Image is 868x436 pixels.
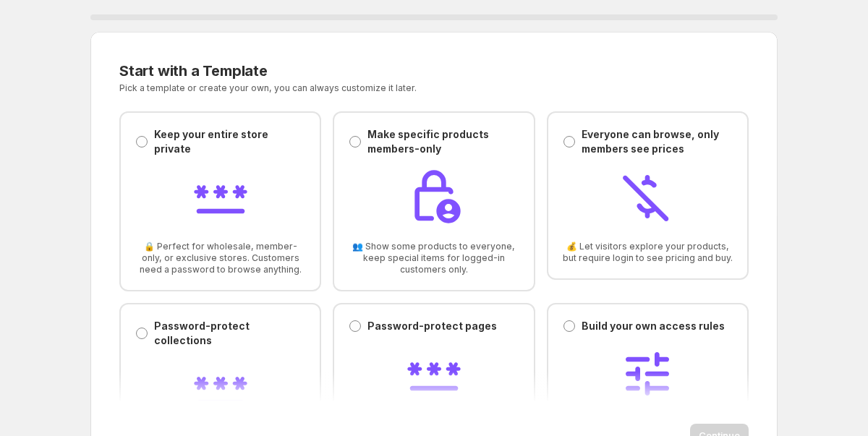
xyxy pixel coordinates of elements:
[367,127,519,156] p: Make specific products members-only
[119,82,577,94] p: Pick a template or create your own, you can always customize it later.
[192,168,250,226] img: Keep your entire store private
[154,127,305,156] p: Keep your entire store private
[582,319,725,333] p: Build your own access rules
[119,62,268,80] span: Start with a Template
[563,241,733,264] span: 💰 Let visitors explore your products, but require login to see pricing and buy.
[135,241,305,275] span: 🔒 Perfect for wholesale, member-only, or exclusive stores. Customers need a password to browse an...
[618,168,676,226] img: Everyone can browse, only members see prices
[618,345,676,403] img: Build your own access rules
[582,127,733,156] p: Everyone can browse, only members see prices
[367,319,497,333] p: Password-protect pages
[192,359,250,417] img: Password-protect collections
[349,241,519,275] span: 👥 Show some products to everyone, keep special items for logged-in customers only.
[405,168,463,226] img: Make specific products members-only
[405,345,463,403] img: Password-protect pages
[154,319,305,348] p: Password-protect collections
